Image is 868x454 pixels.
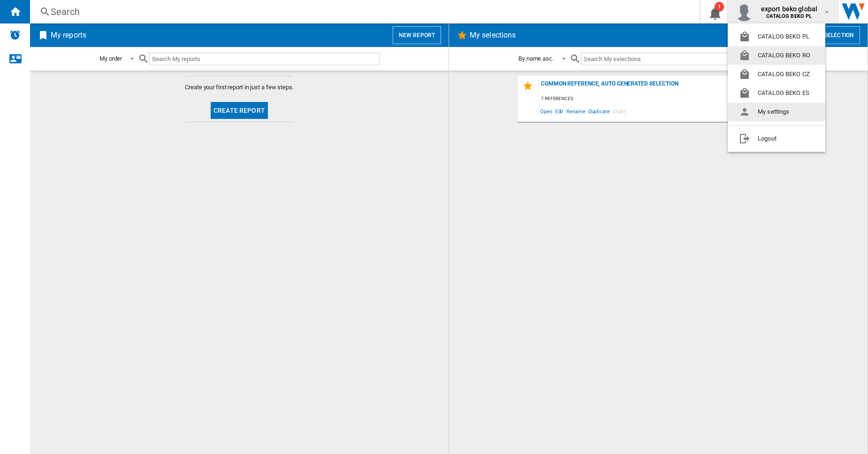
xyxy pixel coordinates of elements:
button: My settings [728,102,825,121]
button: Logout [728,129,825,148]
button: CATALOG BEKO ES [728,84,825,102]
button: CATALOG BEKO CZ [728,65,825,84]
button: CATALOG BEKO PL [728,27,825,46]
button: CATALOG BEKO RO [728,46,825,65]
